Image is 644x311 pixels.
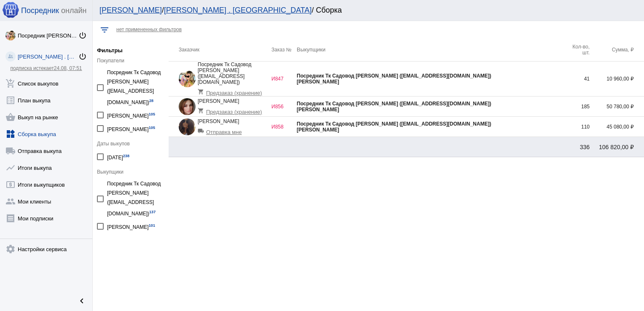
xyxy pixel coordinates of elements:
mat-icon: power_settings_new [78,52,87,61]
span: нет примененных фильтров [116,27,182,32]
mat-icon: show_chart [5,163,16,173]
div: [DATE] [107,151,129,162]
mat-icon: settings [5,244,16,254]
small: 105 [149,126,155,130]
td: 110 [564,117,590,137]
th: Сумма, ₽ [590,38,644,62]
div: Даты выкупов [97,141,164,147]
b: [PERSON_NAME] [297,107,339,113]
div: И858 [271,124,297,130]
div: И847 [271,76,297,82]
div: [PERSON_NAME] . [GEOGRAPHIC_DATA] [18,54,78,60]
mat-icon: group [5,196,16,206]
span: онлайн [61,6,86,15]
small: 105 [149,112,155,116]
img: P4-tjzPoZi1IBPzh9PPFfFpe3IlnPuZpLysGmHQ4RmQPDLVGXhRy00i18QHrPKeh0gWkXFDIejsYigdrjemjCntp.jpg [179,98,196,115]
td: 50 780,00 ₽ [590,97,644,117]
div: [PERSON_NAME] [107,220,155,232]
mat-icon: shopping_basket [5,112,16,122]
th: Выкупщики [297,38,564,62]
td: 41 [564,62,590,97]
img: klfIT1i2k3saJfNGA6XPqTU7p5ZjdXiiDsm8fFA7nihaIQp9Knjm0Fohy3f__4ywE27KCYV1LPWaOQBexqZpekWk.jpg [5,30,16,40]
div: Посредник Тк Садовод [PERSON_NAME] ([EMAIL_ADDRESS][DOMAIN_NAME]) [107,68,164,107]
a: [PERSON_NAME] . [GEOGRAPHIC_DATA] [164,6,311,14]
div: Отправка мне [198,124,267,135]
th: Заказчик [169,38,271,62]
div: Посредник Тк Садовод [PERSON_NAME] ([EMAIL_ADDRESS][DOMAIN_NAME]) [107,179,164,218]
mat-icon: receipt [5,213,16,223]
div: Предзаказ (хранение) [198,85,267,96]
mat-icon: filter_list [99,25,110,35]
span: 24.08, 07:51 [54,65,82,71]
mat-icon: local_atm [5,180,16,190]
b: [PERSON_NAME] [297,79,339,85]
div: Посредник [PERSON_NAME] [PERSON_NAME] [18,32,78,39]
div: И856 [271,104,297,110]
td: 10 960,00 ₽ [590,62,644,97]
img: community_200.png [5,51,16,62]
a: [PERSON_NAME] [99,6,162,14]
small: 28 [149,99,153,103]
div: Посредник Тк Садовод [PERSON_NAME] ([EMAIL_ADDRESS][DOMAIN_NAME]) [198,62,271,96]
mat-icon: list_alt [5,95,16,105]
mat-icon: shopping_cart [198,88,206,95]
div: [PERSON_NAME] [107,123,155,134]
a: подписка истекает24.08, 07:51 [10,65,82,71]
div: Предзаказ (хранение) [198,104,267,115]
td: 45 080,00 ₽ [590,117,644,137]
div: Выкупщики [97,169,164,175]
mat-icon: local_shipping [5,146,16,156]
th: Кол-во, шт. [564,38,590,62]
b: Посредник Тк Садовод [PERSON_NAME] ([EMAIL_ADDRESS][DOMAIN_NAME]) [297,101,491,107]
td: 185 [564,97,590,117]
th: Заказ № [271,38,297,62]
img: apple-icon-60x60.png [2,1,19,18]
img: DswxFn8eofnO5d9PzfsTmCDDM2C084Qvq32CvNVw8c0JajYaOrZz5JYWNrj--7e93YPZXg.jpg [179,118,196,135]
mat-icon: local_shipping [198,128,206,134]
td: 336 [564,137,590,157]
small: 238 [123,154,129,158]
td: 106 820,00 ₽ [590,137,644,157]
div: Покупатели [97,58,164,64]
b: Посредник Тк Садовод [PERSON_NAME] ([EMAIL_ADDRESS][DOMAIN_NAME]) [297,121,491,127]
img: klfIT1i2k3saJfNGA6XPqTU7p5ZjdXiiDsm8fFA7nihaIQp9Knjm0Fohy3f__4ywE27KCYV1LPWaOQBexqZpekWk.jpg [179,70,196,87]
div: / / Сборка [99,6,629,15]
h5: Фильтры [97,47,164,54]
mat-icon: power_settings_new [78,31,87,40]
b: [PERSON_NAME] [297,127,339,133]
div: [PERSON_NAME] [198,118,267,135]
small: 101 [149,223,155,228]
mat-icon: widgets [5,129,16,139]
mat-icon: add_shopping_cart [5,78,16,88]
div: [PERSON_NAME] [198,98,267,115]
div: [PERSON_NAME] [107,109,155,121]
mat-icon: chevron_left [77,296,87,306]
small: 137 [149,210,156,214]
span: Посредник [21,6,59,15]
b: Посредник Тк Садовод [PERSON_NAME] ([EMAIL_ADDRESS][DOMAIN_NAME]) [297,73,491,79]
mat-icon: shopping_cart [198,107,206,114]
